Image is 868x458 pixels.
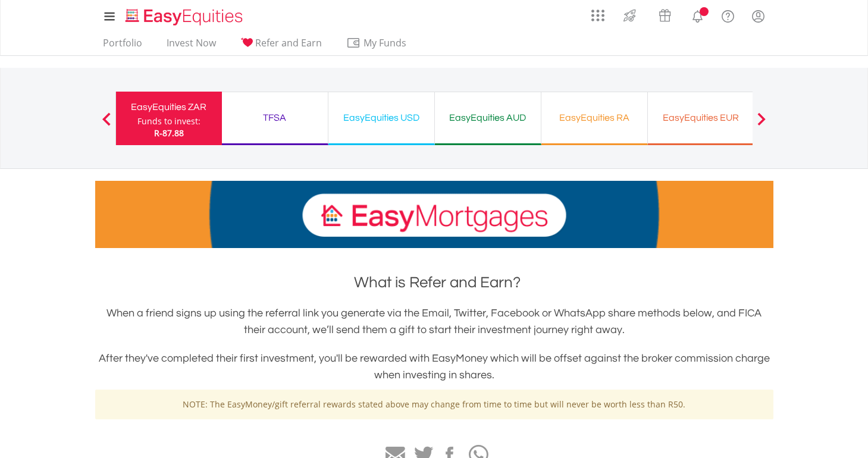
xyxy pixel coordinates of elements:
div: EasyEquities ZAR [123,99,215,115]
h3: After they've completed their first investment, you'll be rewarded with EasyMoney which will be o... [95,350,773,384]
span: What is Refer and Earn? [354,275,521,290]
a: Portfolio [98,37,147,55]
a: Home page [121,3,247,27]
img: EasyEquities_Logo.png [123,7,247,27]
a: Notifications [682,3,713,27]
div: EasyEquities USD [336,109,427,126]
a: Vouchers [647,3,682,25]
h3: When a friend signs up using the referral link you generate via the Email, Twitter, Facebook or W... [95,305,773,338]
div: Funds to invest: [137,115,200,127]
img: vouchers-v2.svg [655,6,675,25]
img: grid-menu-icon.svg [591,9,604,22]
span: Refer and Earn [255,36,322,49]
div: EasyEquities RA [549,109,640,126]
a: FAQ's and Support [713,3,743,27]
img: thrive-v2.svg [620,6,640,25]
p: NOTE: The EasyMoney/gift referral rewards stated above may change from time to time but will neve... [104,399,764,410]
div: EasyEquities AUD [442,109,534,126]
button: Previous [95,118,118,130]
div: TFSA [229,109,321,126]
span: R-87.88 [154,127,184,139]
span: My Funds [346,35,424,51]
button: Next [750,118,773,130]
div: EasyEquities EUR [655,109,747,126]
a: Refer and Earn [236,37,327,55]
a: AppsGrid [584,3,612,22]
a: My Profile [743,3,773,29]
a: Invest Now [162,37,221,55]
img: EasyMortage Promotion Banner [95,181,773,248]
